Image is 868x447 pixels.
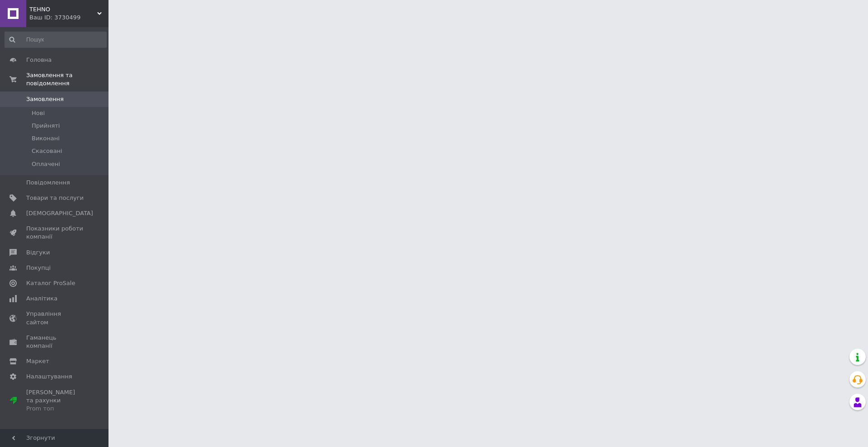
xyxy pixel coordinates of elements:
[26,388,84,413] span: [PERSON_NAME] та рахунки
[26,194,84,202] span: Товари та послуги
[32,134,60,143] span: Виконані
[32,109,45,117] span: Нові
[26,279,75,287] span: Каталог ProSale
[26,95,64,103] span: Замовлення
[26,357,49,365] span: Маркет
[32,147,62,155] span: Скасовані
[29,5,97,14] span: TEHNO
[26,264,51,272] span: Покупці
[29,14,108,22] div: Ваш ID: 3730499
[26,71,108,88] span: Замовлення та повідомлення
[32,160,60,168] span: Оплачені
[26,56,52,64] span: Головна
[26,209,93,217] span: [DEMOGRAPHIC_DATA]
[26,249,50,257] span: Відгуки
[26,310,84,326] span: Управління сайтом
[26,179,70,187] span: Повідомлення
[26,225,84,241] span: Показники роботи компанії
[5,32,107,48] input: Пошук
[26,295,57,303] span: Аналітика
[26,334,84,350] span: Гаманець компанії
[32,122,60,130] span: Прийняті
[26,373,72,381] span: Налаштування
[26,405,84,413] div: Prom топ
